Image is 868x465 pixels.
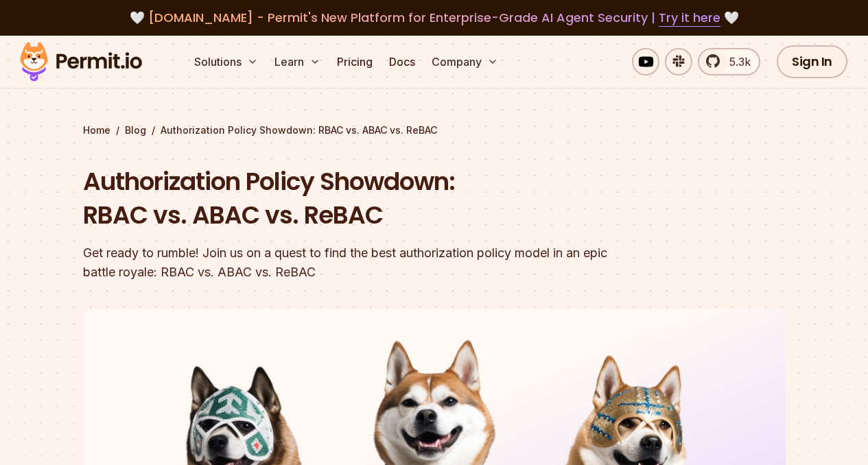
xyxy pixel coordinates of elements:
[83,165,610,232] h1: Authorization Policy Showdown: RBAC vs. ABAC vs. ReBAC
[83,123,110,137] a: Home
[384,48,421,75] a: Docs
[33,8,835,27] div: 🤍 🤍
[269,48,326,75] button: Learn
[777,45,847,78] a: Sign In
[83,243,610,282] div: Get ready to rumble! Join us on a quest to find the best authorization policy model in an epic ba...
[148,9,720,26] span: [DOMAIN_NAME] - Permit's New Platform for Enterprise-Grade AI Agent Security |
[659,9,720,27] a: Try it here
[14,38,148,85] img: Permit logo
[721,53,751,70] span: 5.3k
[331,48,378,75] a: Pricing
[698,48,760,75] a: 5.3k
[426,48,504,75] button: Company
[189,48,263,75] button: Solutions
[125,123,146,137] a: Blog
[83,123,786,137] div: / /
